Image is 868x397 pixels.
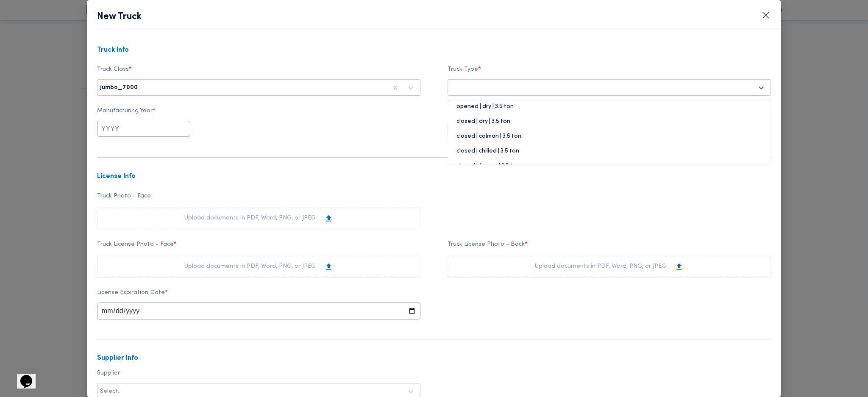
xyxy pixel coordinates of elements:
h3: Truck Info [97,47,771,54]
button: Closes this modal window [761,10,771,20]
div: closed | frozen | 3.5 ton [448,162,771,177]
input: YYYY [97,121,190,137]
label: Truck License Photo - Face [97,241,420,254]
div: closed | colman | 3.5 ton [448,132,771,147]
label: Supplier [97,370,420,383]
label: Truck Photo - Face [97,193,420,206]
div: opened | dry | 3.5 ton [448,103,771,117]
label: Truck License Photo - Back [448,241,771,254]
div: closed | chilled | 3.5 ton [448,147,771,162]
input: DD/MM/YYY [97,303,420,319]
label: Plate Number [448,108,771,121]
h3: License Info [97,173,771,180]
h3: Supplier Info [97,355,771,362]
label: Truck Class [97,66,420,79]
div: Upload documents in PDF, Word, PNG, or JPEG [535,262,684,271]
label: Truck Type [448,66,771,79]
header: New Truck [97,10,791,28]
iframe: chat widget [8,363,36,389]
label: Manufacturing Year [97,108,420,121]
div: Upload documents in PDF, Word, PNG, or JPEG [184,262,333,271]
div: closed | dry | 3.5 ton [448,117,771,132]
div: Select... [100,388,122,395]
label: License Expiration Date [97,289,420,303]
div: Upload documents in PDF, Word, PNG, or JPEG [184,214,333,223]
div: jumbo_7000 [100,84,138,91]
